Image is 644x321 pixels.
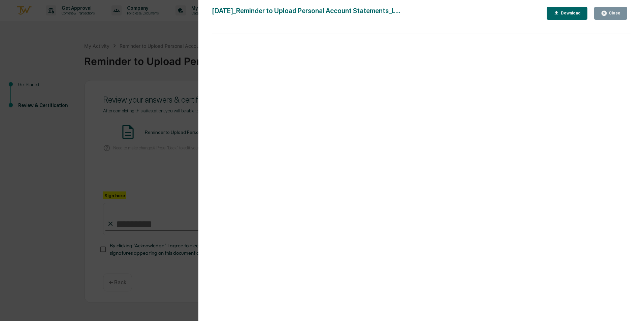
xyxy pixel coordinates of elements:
[212,7,400,20] div: [DATE]_Reminder to Upload Personal Account Statements_L...
[622,299,641,317] iframe: Open customer support
[607,11,620,15] div: Close
[594,7,627,20] button: Close
[547,7,588,20] button: Download
[559,11,581,15] div: Download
